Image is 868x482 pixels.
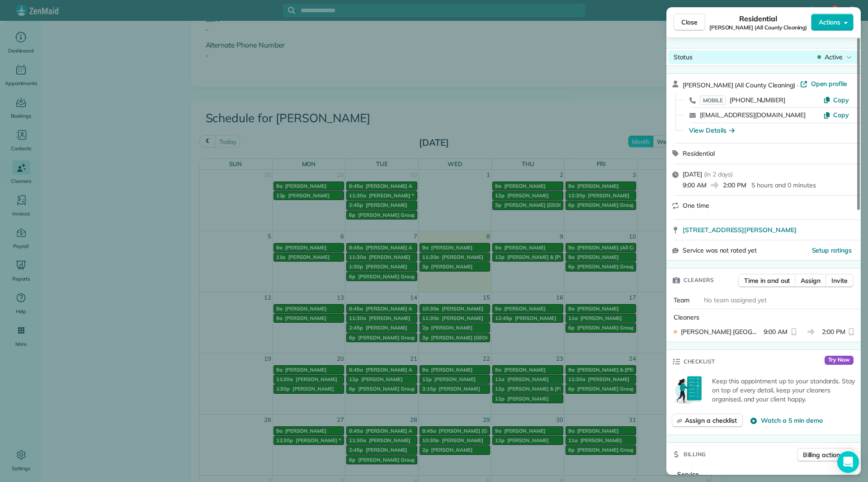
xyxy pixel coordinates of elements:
[674,14,705,31] button: Close
[761,416,822,425] span: Watch a 5 min demo
[672,414,743,427] button: Assign a checklist
[684,357,715,366] span: Checklist
[811,79,848,88] span: Open profile
[674,313,699,321] span: Cleaners
[764,327,788,336] span: 9:00 AM
[822,327,845,336] span: 2:00 PM
[704,296,767,304] span: No team assigned yet
[812,246,852,254] span: Setup ratings
[812,246,852,255] button: Setup ratings
[683,81,795,89] span: [PERSON_NAME] (All County Cleaning)
[831,276,848,285] span: Invite
[681,327,760,336] span: [PERSON_NAME] [GEOGRAPHIC_DATA]
[685,416,737,425] span: Assign a checklist
[823,110,849,119] button: Copy
[739,13,778,24] span: Residential
[684,276,714,285] span: Cleaners
[723,181,746,190] span: 2:00 PM
[683,181,707,190] span: 9:00 AM
[795,274,826,287] button: Assign
[700,95,785,105] a: MOBILE[PHONE_NUMBER]
[709,24,807,31] span: [PERSON_NAME] (All County Cleaning)
[730,96,785,104] span: [PHONE_NUMBER]
[683,149,715,157] span: Residential
[750,416,822,425] button: Watch a 5 min demo
[674,296,689,304] span: Team
[833,96,849,104] span: Copy
[689,126,735,135] button: View Details
[744,276,790,285] span: Time in and out
[683,170,702,178] span: [DATE]
[681,18,698,27] span: Close
[803,450,843,459] span: Billing actions
[700,111,806,119] a: [EMAIL_ADDRESS][DOMAIN_NAME]
[683,246,757,255] span: Service was not rated yet
[677,470,699,478] span: Service
[800,79,848,88] a: Open profile
[819,18,840,27] span: Actions
[823,95,849,105] button: Copy
[825,356,854,365] span: Try Now
[712,377,855,404] p: Keep this appointment up to your standards. Stay on top of every detail, keep your cleaners organ...
[801,276,821,285] span: Assign
[826,274,854,287] button: Invite
[825,52,843,62] span: Active
[738,274,796,287] button: Time in and out
[700,95,726,105] span: MOBILE
[704,170,733,178] span: ( in 2 days )
[795,81,800,89] span: ·
[833,111,849,119] span: Copy
[837,451,859,473] div: Open Intercom Messenger
[683,201,709,210] span: One time
[674,53,693,61] span: Status
[684,450,706,459] span: Billing
[683,225,855,234] a: [STREET_ADDRESS][PERSON_NAME]
[683,225,797,234] span: [STREET_ADDRESS][PERSON_NAME]
[751,181,816,190] p: 5 hours and 0 minutes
